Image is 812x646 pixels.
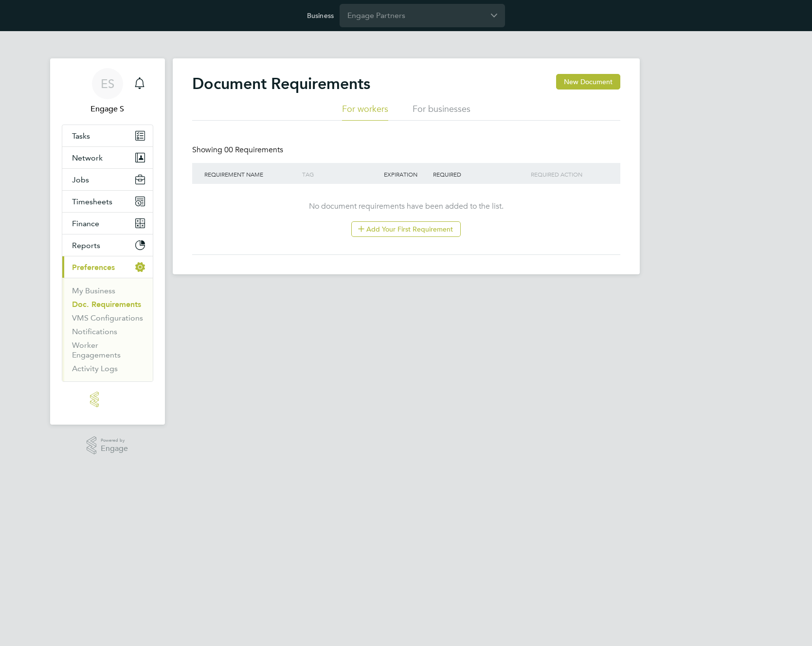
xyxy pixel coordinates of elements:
[300,163,381,185] div: Tag
[192,145,285,155] div: Showing
[101,436,128,445] span: Powered by
[351,221,461,237] button: Add Your First Requirement
[72,364,118,373] a: Activity Logs
[381,163,431,185] div: Expiration
[62,256,153,278] button: Preferences
[556,74,620,90] button: New Document
[62,169,153,190] button: Jobs
[101,77,114,90] span: ES
[72,263,115,272] span: Preferences
[62,278,153,381] div: Preferences
[72,327,117,336] a: Notifications
[528,163,594,185] div: Required action
[72,286,115,295] a: My Business
[62,125,153,146] a: Tasks
[307,11,334,20] label: Business
[72,197,112,206] span: Timesheets
[62,191,153,212] button: Timesheets
[202,201,611,237] div: No document requirements have been added to the list.
[62,147,153,168] button: Network
[72,131,90,141] span: Tasks
[62,103,153,115] span: Engage S
[72,313,143,323] a: VMS Configurations
[62,68,153,115] a: ESEngage S
[224,145,283,155] span: 00 Requirements
[342,103,388,121] li: For workers
[72,219,99,228] span: Finance
[50,58,165,425] nav: Main navigation
[87,436,128,455] a: Powered byEngage
[202,163,300,185] div: Requirement Name
[90,392,125,407] img: engage-logo-retina.png
[62,234,153,256] button: Reports
[72,175,89,184] span: Jobs
[72,241,100,250] span: Reports
[413,103,470,121] li: For businesses
[62,213,153,234] button: Finance
[62,392,153,407] a: Go to home page
[72,300,141,309] a: Doc. Requirements
[72,341,121,359] a: Worker Engagements
[192,74,370,93] h2: Document Requirements
[72,153,103,162] span: Network
[431,163,529,185] div: Required
[101,445,128,453] span: Engage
